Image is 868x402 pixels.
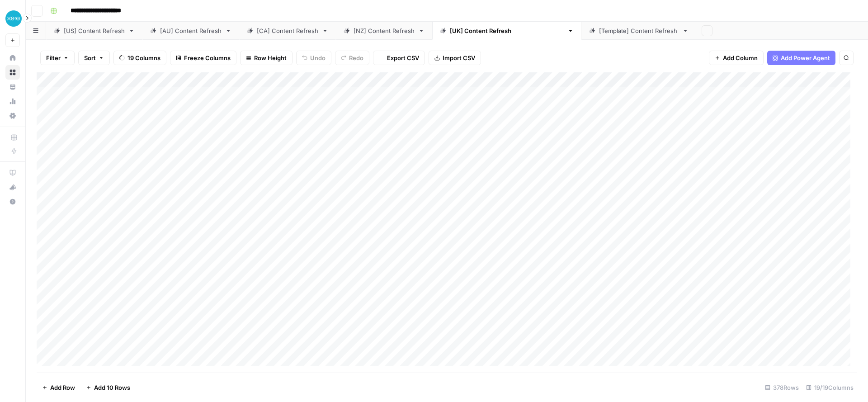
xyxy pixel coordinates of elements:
button: Export CSV [373,51,425,65]
a: [[GEOGRAPHIC_DATA]] Content Refresh [432,22,581,40]
div: [US] Content Refresh [64,26,125,35]
button: Add Power Agent [767,51,835,65]
span: Sort [84,53,96,62]
a: [NZ] Content Refresh [336,22,432,40]
button: Freeze Columns [170,51,236,65]
button: Workspace: XeroOps [5,7,20,30]
a: [AU] Content Refresh [142,22,239,40]
div: 19/19 Columns [802,380,857,395]
span: Export CSV [387,53,419,62]
div: [NZ] Content Refresh [354,26,415,35]
button: Filter [40,51,75,65]
span: Add 10 Rows [94,383,130,392]
span: Freeze Columns [184,53,231,62]
button: Row Height [240,51,292,65]
button: 19 Columns [113,51,166,65]
a: AirOps Academy [5,166,20,180]
span: Add Power Agent [781,53,830,62]
span: 19 Columns [127,53,160,62]
a: [US] Content Refresh [46,22,142,40]
a: Browse [5,65,20,80]
span: Import CSV [443,53,475,62]
a: [Template] Content Refresh [581,22,696,40]
button: Add Row [37,380,80,395]
button: Import CSV [429,51,481,65]
a: Home [5,51,20,65]
div: [AU] Content Refresh [160,26,222,35]
button: Redo [335,51,369,65]
div: What's new? [6,180,19,194]
span: Row Height [254,53,287,62]
button: Undo [296,51,331,65]
button: Add Column [709,51,764,65]
div: [CA] Content Refresh [257,26,318,35]
button: Add 10 Rows [80,380,136,395]
a: Your Data [5,80,20,94]
img: XeroOps Logo [5,10,22,27]
span: Add Column [723,53,758,62]
button: What's new? [5,180,20,194]
button: Help + Support [5,194,20,209]
a: Settings [5,109,20,123]
span: Add Row [50,383,75,392]
a: [CA] Content Refresh [239,22,336,40]
div: 378 Rows [761,380,802,395]
div: [[GEOGRAPHIC_DATA]] Content Refresh [450,26,564,35]
span: Redo [349,53,363,62]
div: [Template] Content Refresh [599,26,679,35]
a: Usage [5,94,20,109]
span: Undo [310,53,325,62]
span: Filter [46,53,61,62]
button: Sort [78,51,110,65]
